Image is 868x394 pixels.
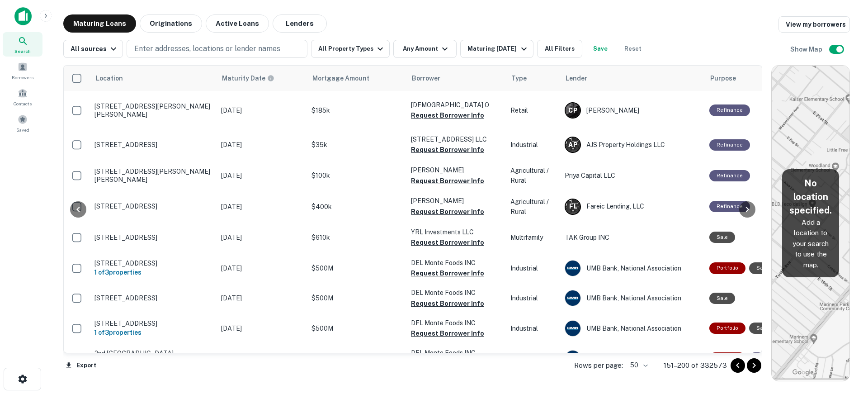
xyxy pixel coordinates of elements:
p: [PERSON_NAME] [411,196,501,206]
p: [DATE] [221,263,302,273]
th: Mortgage Amount [307,66,406,91]
button: Request Borrower Info [411,237,484,248]
p: [STREET_ADDRESS][PERSON_NAME][PERSON_NAME] [94,167,212,184]
div: AJS Property Holdings LLC [565,137,700,153]
div: All sources [71,43,119,54]
p: $500M [311,263,402,273]
a: Search [3,32,42,57]
p: DEL Monte Foods INC [411,288,501,298]
div: UMB Bank, National Association [565,260,700,276]
p: Enter addresses, locations or lender names [134,43,280,54]
button: Request Borrower Info [411,110,484,121]
p: Multifamily [510,233,556,242]
p: Industrial [510,140,556,150]
span: Search [14,47,31,55]
a: Contacts [3,85,42,109]
th: Lender [560,66,705,91]
p: Priya Capital LLC [565,171,700,180]
a: Saved [3,111,42,135]
button: Maturing [DATE] [460,40,533,58]
button: Enter addresses, locations or lender names [127,40,307,58]
p: Add a location to your search to use the map. [789,217,832,271]
div: Borrowers [3,58,42,83]
button: Active Loans [206,14,269,33]
p: Industrial [510,263,556,273]
p: [DATE] [221,202,302,212]
p: 2nd [GEOGRAPHIC_DATA] [94,349,212,357]
button: Maturing Loans [63,14,136,33]
span: Lender [566,73,587,84]
th: Location [90,66,217,91]
p: C P [568,106,577,115]
span: Contacts [14,100,32,107]
button: All Filters [537,40,582,58]
button: Reset [618,40,647,58]
h5: No location specified. [789,176,832,217]
span: Purpose [710,73,748,84]
img: capitalize-icon.png [14,7,32,25]
p: [STREET_ADDRESS][PERSON_NAME][PERSON_NAME] [94,102,212,119]
p: $185k [311,105,402,115]
div: [PERSON_NAME] [565,102,700,119]
div: Sale [709,293,735,304]
div: Maturity dates displayed may be estimated. Please contact the lender for the most accurate maturi... [222,73,274,83]
th: Borrower [406,66,506,91]
img: picture [565,290,580,306]
span: Maturity dates displayed may be estimated. Please contact the lender for the most accurate maturi... [222,73,286,83]
p: $100k [311,171,402,180]
p: [DEMOGRAPHIC_DATA] O [411,100,501,110]
p: Industrial [510,323,556,333]
p: [DATE] [221,293,302,303]
h6: 1 of 3 properties [94,267,212,277]
p: Rows per page: [574,360,623,371]
img: picture [565,351,580,366]
span: Type [511,73,527,84]
p: [STREET_ADDRESS] [94,319,212,328]
th: Purpose [705,66,794,91]
p: [PERSON_NAME] [411,165,501,175]
p: YRL Investments LLC [411,227,501,237]
button: Request Borrower Info [411,176,484,186]
p: [DATE] [221,140,302,150]
p: A P [568,140,577,150]
img: picture [565,321,580,336]
button: All sources [63,40,123,58]
p: Industrial [510,293,556,303]
img: picture [565,261,580,276]
p: [DATE] [221,171,302,180]
p: $500M [311,323,402,333]
p: [STREET_ADDRESS] LLC [411,134,501,144]
div: This is a portfolio loan with 3 properties [709,352,745,364]
button: Request Borrower Info [411,206,484,217]
div: This loan purpose was for refinancing [709,139,750,151]
p: $400k [311,202,402,212]
p: TAK Group INC [565,233,700,242]
button: Any Amount [393,40,457,58]
button: Request Borrower Info [411,144,484,155]
div: Sale [709,232,735,243]
h6: 1 of 3 properties [94,328,212,337]
span: Borrowers [12,74,33,81]
button: Originations [140,14,202,33]
button: Lenders [273,14,327,33]
th: Type [506,66,560,91]
p: [STREET_ADDRESS] [94,259,212,267]
div: This loan purpose was for refinancing [709,201,750,212]
div: UMB Bank, National Association [565,350,700,366]
h6: Show Map [790,44,824,54]
div: This loan purpose was for refinancing [709,170,750,181]
a: View my borrowers [778,16,850,33]
h6: Maturity Date [222,73,265,83]
button: Save your search to get updates of matches that match your search criteria. [586,40,615,58]
p: DEL Monte Foods INC [411,318,501,328]
span: Location [95,73,135,84]
div: Chat Widget [823,322,868,365]
p: DEL Monte Foods INC [411,258,501,268]
div: This is a portfolio loan with 3 properties [709,262,745,274]
th: Maturity dates displayed may be estimated. Please contact the lender for the most accurate maturi... [217,66,307,91]
p: $610k [311,233,402,242]
div: Fareic Lending, LLC [565,199,700,215]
